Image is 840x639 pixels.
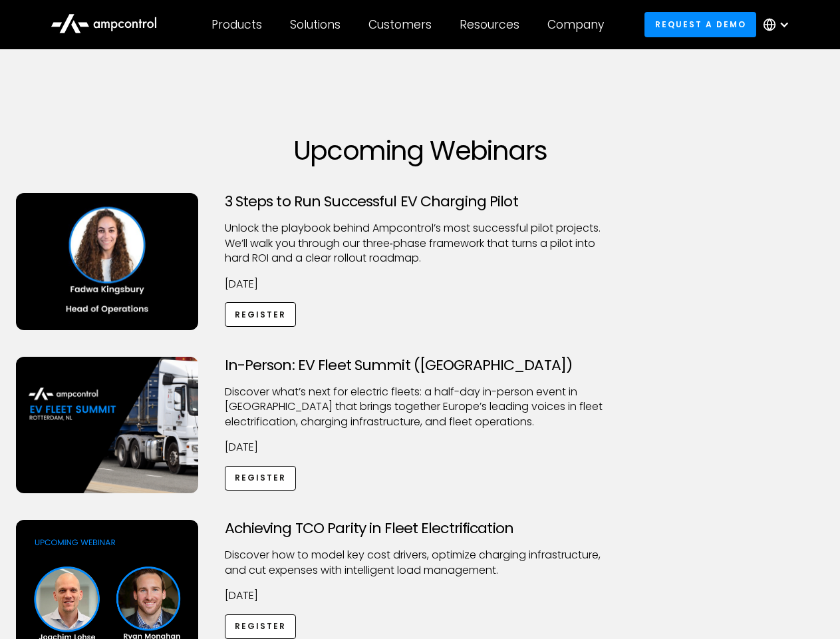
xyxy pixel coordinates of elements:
div: Solutions [290,17,341,32]
a: Register [225,466,297,491]
h3: In-Person: EV Fleet Summit ([GEOGRAPHIC_DATA]) [225,357,616,374]
a: Register [225,302,297,327]
a: Register [225,614,297,639]
div: Products [211,17,262,32]
div: Company [547,17,604,32]
p: [DATE] [225,277,616,292]
div: Resources [460,17,519,32]
p: Discover how to model key cost drivers, optimize charging infrastructure, and cut expenses with i... [225,548,616,578]
h3: 3 Steps to Run Successful EV Charging Pilot [225,193,616,210]
a: Request a demo [644,12,756,37]
h1: Upcoming Webinars [16,134,825,166]
p: Unlock the playbook behind Ampcontrol’s most successful pilot projects. We’ll walk you through ou... [225,221,616,266]
p: [DATE] [225,440,616,455]
p: ​Discover what’s next for electric fleets: a half-day in-person event in [GEOGRAPHIC_DATA] that b... [225,385,616,429]
h3: Achieving TCO Parity in Fleet Electrification [225,520,616,537]
div: Customers [368,17,432,32]
p: [DATE] [225,588,616,603]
